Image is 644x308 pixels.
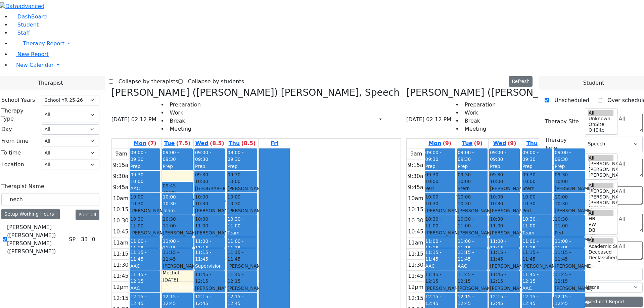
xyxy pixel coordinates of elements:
a: Student [11,21,39,28]
option: Academic Support [588,244,613,249]
span: 11:45 - 12:15 [522,272,539,284]
div: 10:15am [407,206,433,214]
div: 11:15am [112,250,139,258]
option: [PERSON_NAME] 2 [588,178,613,184]
button: Refresh [509,76,533,87]
span: Staff [17,30,30,36]
label: Day [1,125,12,133]
div: Report [385,114,388,125]
span: 12:15 - 12:45 [130,294,146,306]
div: 12:15pm [112,294,139,302]
a: September 4, 2025 [525,139,549,148]
span: 09:00 - 09:30 [490,150,506,162]
span: 10:00 - 10:30 [195,193,224,207]
span: 11:00 - 11:15 [490,238,506,251]
label: (8.5) [210,139,224,147]
div: [PERSON_NAME] [163,229,192,243]
li: Preparation [462,101,496,109]
div: 11:45am [112,272,139,280]
span: 11:15 - 11:45 [490,249,519,263]
div: 11am [407,239,425,247]
option: HR [588,216,613,222]
div: 10am [112,194,130,203]
textarea: Search [618,214,643,232]
span: - [DATE] [555,263,594,275]
div: [PERSON_NAME] Mechul [227,185,257,206]
div: 11:30am [407,261,433,269]
a: September 3, 2025 [492,139,517,148]
a: September 5, 2025 [269,139,280,148]
span: 11:15 - 11:45 [130,250,146,262]
div: [PERSON_NAME] [490,229,519,243]
option: All [588,155,613,161]
label: (9) [443,139,451,147]
option: [PERSON_NAME] 5 [588,161,613,167]
span: 10:00 - 10:30 [425,193,455,207]
span: DashBoard [17,13,47,20]
div: [PERSON_NAME] [195,229,224,243]
div: Prep [425,163,455,170]
span: 10:30 - 11:00 [458,216,487,229]
div: 10:45am [112,228,139,236]
div: Perl [PERSON_NAME] [555,229,584,250]
li: Meeting [462,125,496,133]
option: [PERSON_NAME] 4 [588,194,613,200]
span: [GEOGRAPHIC_DATA] [195,185,243,192]
li: Meeting [167,125,201,133]
a: September 3, 2025 [194,139,225,148]
label: Unscheduled [549,95,589,106]
span: 10:00 - 10:30 [522,193,552,207]
div: 11:45am [407,272,433,280]
span: 11:00 - 11:15 [425,238,442,251]
div: 12pm [407,283,425,291]
div: Prep [227,163,257,170]
span: 11:00 - 11:15 [195,238,211,251]
span: 09:00 - 09:30 [227,150,243,162]
span: 09:00 - 09:30 [130,150,146,162]
div: [PERSON_NAME] [458,285,487,299]
div: Setup Working Hours [1,209,60,219]
div: [PERSON_NAME] [163,284,192,291]
option: Deceased [588,249,613,255]
label: Therapist Name [1,182,44,190]
div: 9am [114,150,129,158]
div: [PERSON_NAME] [227,285,257,299]
div: Prep [555,163,584,170]
span: 12:15 - 12:45 [227,294,243,306]
span: 11:15 - 11:45 [425,250,442,262]
option: All [588,183,613,188]
div: [PERSON_NAME] [555,263,584,276]
a: Therapy Report [11,37,644,50]
span: 10:00 - 10:30 [458,193,487,207]
span: - [DATE] [555,285,594,298]
a: New Calendar [11,58,644,72]
span: - [DATE] [555,237,594,249]
div: Prep [490,163,519,170]
a: September 1, 2025 [132,139,158,148]
div: Perl [PERSON_NAME] [522,207,552,228]
span: New Report [17,51,49,57]
div: [PERSON_NAME] [195,285,224,299]
li: Preparation [167,101,201,109]
span: 11:00 - 11:15 [227,238,243,251]
div: 10:45am [407,228,433,236]
span: 12:15 - 12:45 [425,294,442,306]
input: Search [545,268,643,281]
span: 11:45 - 12:15 [425,271,455,285]
option: [PERSON_NAME] 3 [588,200,613,206]
div: Prep [163,163,192,170]
div: 9:15am [407,161,430,169]
span: 10:30 - 11:00 [490,216,519,229]
span: 09:30 - 10:00 [555,171,584,185]
span: 10:30 - 11:00 [425,216,455,229]
option: All [588,210,613,216]
span: 10:00 - 10:30 [555,193,584,207]
span: 11:15 - 11:45 [555,249,584,263]
div: [PERSON_NAME] [490,185,519,199]
span: 09:30 - 10:00 [227,171,257,185]
span: New Calendar [16,62,54,68]
div: 11:30am [112,261,139,269]
option: Declines [588,261,613,266]
div: Team Meeting [522,229,552,243]
span: 11:15 - 11:45 [195,250,211,262]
